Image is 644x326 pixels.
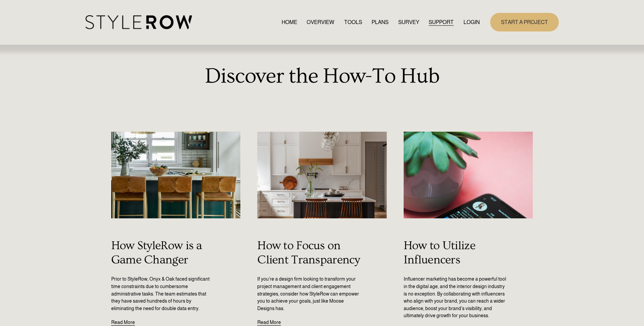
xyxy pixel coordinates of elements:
a: folder dropdown [429,18,454,27]
p: If you’re a design firm looking to transform your project management and client engagement strate... [257,276,361,312]
h1: Discover the How-To Hub [86,65,559,88]
img: How StyleRow is a Game Changer [111,131,241,219]
a: How to Utilize Influencers [404,239,475,266]
a: How to Focus on Client Transparency [257,239,360,266]
a: SURVEY [398,18,419,27]
a: OVERVIEW [307,18,334,27]
a: LOGIN [463,18,480,27]
a: PLANS [372,18,388,27]
p: Prior to StyleRow, Onyx & Oak faced significant time constraints due to cumbersome administrative... [111,276,215,312]
p: Influencer marketing has become a powerful tool in the digital age, and the interior design indus... [404,276,507,320]
img: StyleRow [86,15,192,29]
a: HOME [282,18,297,27]
a: TOOLS [344,18,362,27]
a: How StyleRow is a Game Changer [111,239,202,266]
img: How to Utilize Influencers [403,131,533,219]
img: How to Focus on Client Transparency [257,131,387,219]
a: START A PROJECT [490,13,559,31]
span: SUPPORT [429,18,454,26]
